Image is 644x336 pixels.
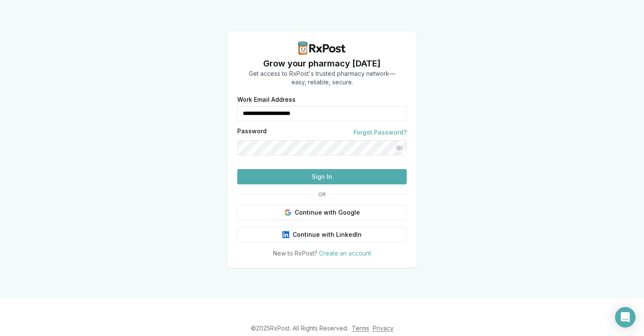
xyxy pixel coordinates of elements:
button: Sign In [237,169,407,184]
a: Terms [352,325,369,332]
a: Forgot Password? [354,128,407,137]
span: OR [315,191,329,198]
p: Get access to RxPost's trusted pharmacy network— easy, reliable, secure. [249,69,395,86]
label: Password [237,128,267,137]
label: Work Email Address [237,97,407,103]
div: Open Intercom Messenger [615,307,635,327]
img: Google [285,209,291,216]
h1: Grow your pharmacy [DATE] [249,57,395,69]
span: New to RxPost? [273,250,317,257]
button: Continue with Google [237,205,407,220]
button: Continue with LinkedIn [237,227,407,242]
a: Privacy [373,325,394,332]
button: Show password [391,140,407,155]
img: RxPost Logo [295,41,349,55]
img: LinkedIn [282,231,289,238]
a: Create an account [319,250,371,257]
